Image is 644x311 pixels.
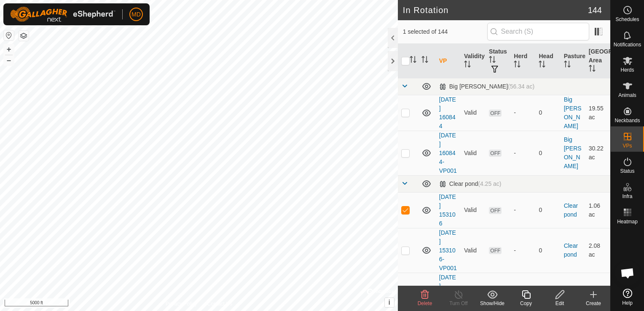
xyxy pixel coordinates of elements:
th: Herd [510,44,535,78]
p-sorticon: Activate to sort [514,62,521,69]
p-sorticon: Activate to sort [410,57,416,64]
button: Reset Map [4,30,14,40]
span: Infra [622,194,632,199]
span: OFF [489,110,502,117]
td: Valid [461,192,486,228]
td: 30.22 ac [585,131,610,175]
th: Status [486,44,510,78]
th: VP [436,44,461,78]
img: Gallagher Logo [10,7,115,22]
span: Herds [620,67,634,72]
td: 0 [535,192,560,228]
div: - [514,206,532,214]
td: 0 [535,95,560,131]
th: Head [535,44,560,78]
div: Edit [543,300,577,307]
p-sorticon: Activate to sort [464,62,471,69]
td: 19.55 ac [585,95,610,131]
span: Schedules [615,17,639,22]
p-sorticon: Activate to sort [489,57,496,64]
td: 0 [535,228,560,273]
th: [GEOGRAPHIC_DATA] Area [585,44,610,78]
a: Clear pond [564,202,578,218]
span: Neckbands [614,118,640,123]
div: Create [577,300,610,307]
span: Help [622,300,633,306]
div: Clear pond [439,180,502,188]
span: (4.25 ac) [478,180,501,187]
p-sorticon: Activate to sort [564,62,571,69]
h2: In Rotation [403,5,588,15]
p-sorticon: Activate to sort [589,66,596,73]
td: 2.08 ac [585,228,610,273]
td: 1.06 ac [585,192,610,228]
button: Map Layers [19,31,29,41]
div: - [514,149,532,158]
a: Help [611,285,644,309]
span: 1 selected of 144 [403,27,487,36]
a: [DATE] 153106-VP001 [439,229,457,271]
div: Copy [509,300,543,307]
span: OFF [489,150,502,157]
span: (56.34 ac) [508,83,534,90]
a: Big [PERSON_NAME] [564,136,582,169]
span: Animals [618,93,636,98]
a: Contact Us [207,300,232,308]
span: OFF [489,207,502,214]
span: Status [620,169,634,174]
button: + [4,44,14,54]
a: Clear pond [564,242,578,258]
span: 144 [588,4,602,16]
span: VPs [623,143,632,148]
div: Open chat [615,260,640,286]
div: Turn Off [442,300,475,307]
div: Show/Hide [475,300,509,307]
td: Valid [461,95,486,131]
p-sorticon: Activate to sort [421,57,428,64]
button: i [385,298,394,307]
span: OFF [489,247,502,254]
input: Search (S) [487,23,589,40]
a: [DATE] 160844-VP001 [439,132,457,174]
a: Big [PERSON_NAME] [564,96,582,129]
div: Big [PERSON_NAME] [439,83,534,90]
button: – [4,55,14,65]
span: Heatmap [617,219,638,224]
td: Valid [461,228,486,273]
span: i [389,299,390,306]
span: MD [131,10,141,19]
div: - [514,246,532,255]
span: Delete [418,300,432,306]
a: [DATE] 160844 [439,96,456,129]
td: Valid [461,131,486,175]
th: Validity [461,44,486,78]
th: Pasture [561,44,585,78]
div: - [514,108,532,117]
p-sorticon: Activate to sort [539,62,545,69]
td: 0 [535,131,560,175]
span: Notifications [614,42,641,47]
a: [DATE] 153106 [439,193,456,227]
a: Privacy Policy [166,300,197,308]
